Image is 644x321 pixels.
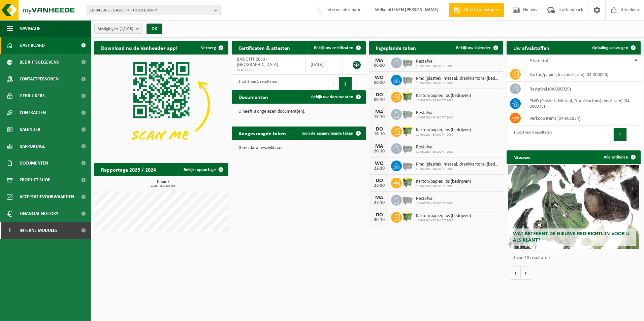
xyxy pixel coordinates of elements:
[592,46,628,50] span: Ophaling aanvragen
[90,5,212,15] span: 10-943365 - BASIC FIT - HOOFDDORP
[20,188,74,205] span: Acceptatievoorwaarden
[416,99,471,103] span: 10-962280 - BASIC FIT 2080
[508,165,639,249] a: Wat betekent de nieuwe RED-richtlijn voor u als klant?
[402,74,413,85] img: WB-2500-GAL-GY-04
[416,184,471,188] span: 10-962280 - BASIC FIT 2080
[510,127,552,142] div: 1 tot 4 van 4 resultaten
[373,98,386,102] div: 09-10
[416,202,453,206] span: 10-962280 - BASIC FIT 2080
[20,71,59,87] span: Contactpersonen
[20,138,45,155] span: Rapportage
[416,93,471,99] span: Karton/papier, los (bedrijven)
[20,172,50,188] span: Product Shop
[20,155,48,172] span: Documenten
[232,90,275,103] h2: Documenten
[402,108,413,119] img: WB-2500-GAL-GY-04
[416,150,453,154] span: 10-962280 - BASIC FIT 2080
[373,58,386,63] div: MA
[507,150,537,164] h2: Nieuws
[402,57,413,68] img: WB-2500-GAL-GY-04
[20,104,46,121] span: Contracten
[416,167,500,171] span: 10-962280 - BASIC FIT 2080
[529,58,549,64] span: Afvalstof
[201,46,216,50] span: Verberg
[416,128,471,133] span: Karton/papier, los (bedrijven)
[416,179,471,184] span: Karton/papier, los (bedrijven)
[296,127,365,140] a: Toon de aangevraagde taken
[98,180,228,188] h3: Kubiek
[402,142,413,154] img: WB-2500-GAL-GY-04
[507,41,556,54] h2: Uw afvalstoffen
[416,81,500,85] span: 10-962280 - BASIC FIT 2080
[373,144,386,149] div: MA
[416,145,453,150] span: Restafval
[462,7,501,13] span: Offerte aanvragen
[373,132,386,137] div: 16-10
[402,91,413,102] img: WB-1100-HPE-GN-51
[306,90,365,104] a: Bekijk uw documenten
[369,41,423,54] h2: Ingeplande taken
[402,194,413,205] img: WB-2500-GAL-GY-04
[373,178,386,183] div: DO
[373,161,386,166] div: WO
[373,183,386,188] div: 23-10
[317,5,361,15] label: Interne informatie
[94,55,228,155] img: Download de VHEPlus App
[373,80,386,85] div: 08-10
[373,75,386,80] div: WO
[20,20,40,37] span: Navigatie
[94,24,142,34] button: Vestigingen(1/108)
[587,41,640,55] a: Ophaling aanvragen
[7,222,13,239] span: I
[416,133,471,137] span: 10-962280 - BASIC FIT 2080
[235,76,277,91] div: 1 tot 1 van 1 resultaten
[402,159,413,171] img: WB-2500-GAL-GY-04
[614,128,627,141] button: 1
[373,109,386,115] div: MA
[232,41,297,54] h2: Certificaten & attesten
[238,109,359,114] p: U heeft 8 ongelezen document(en).
[373,201,386,205] div: 27-10
[94,41,184,54] h2: Download nu de Vanheede+ app!
[20,54,59,71] span: Bedrijfsgegevens
[402,177,413,188] img: WB-1100-HPE-GN-51
[94,163,163,176] h2: Rapportage 2025 / 2024
[373,115,386,119] div: 13-10
[86,5,221,15] button: 10-943365 - BASIC FIT - HOOFDDORP
[402,125,413,137] img: WB-1100-HPE-GN-51
[20,37,45,54] span: Dashboard
[390,7,439,12] strong: LIEVEN [PERSON_NAME]
[416,59,453,64] span: Restafval
[373,195,386,201] div: MA
[352,77,362,91] button: Next
[524,67,641,82] td: karton/papier, los (bedrijven) (04-000026)
[513,231,630,243] span: Wat betekent de nieuwe RED-richtlijn voor u als klant?
[373,63,386,68] div: 06-10
[416,64,453,68] span: 10-962280 - BASIC FIT 2080
[339,77,352,91] button: 1
[416,162,500,167] span: Pmd (plastiek, metaal, drankkartons) (bedrijven)
[416,213,471,219] span: Karton/papier, los (bedrijven)
[373,149,386,154] div: 20-10
[311,95,353,99] span: Bekijk uw documenten
[513,256,637,260] p: 1 van 10 resultaten
[521,266,531,280] button: Volgende
[373,218,386,222] div: 30-10
[627,128,637,141] button: Next
[232,127,293,140] h2: Aangevraagde taken
[598,150,640,164] a: Alle artikelen
[178,163,228,176] a: Bekijk rapportage
[416,196,453,202] span: Restafval
[20,205,58,222] span: Financial History
[305,55,343,75] td: [DATE]
[98,24,133,34] span: Vestigingen
[98,184,228,188] span: 2025: 152,200 m3
[402,211,413,222] img: WB-1100-HPE-GN-51
[238,146,359,150] p: Geen data beschikbaar.
[510,266,521,280] button: Vorige
[524,96,641,111] td: PMD (Plastiek, Metaal, Drankkartons) (bedrijven) (04-000978)
[314,46,353,50] span: Bekijk uw certificaten
[373,127,386,132] div: DO
[416,219,471,223] span: 10-962280 - BASIC FIT 2080
[416,76,500,81] span: Pmd (plastiek, metaal, drankkartons) (bedrijven)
